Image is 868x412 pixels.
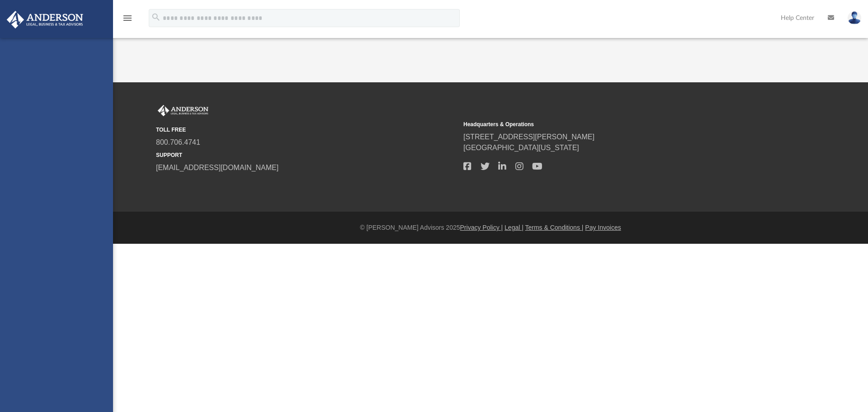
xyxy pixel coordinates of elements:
a: Terms & Conditions | [525,224,584,231]
small: SUPPORT [156,151,457,159]
img: Anderson Advisors Platinum Portal [156,105,210,117]
small: Headquarters & Operations [463,120,764,128]
img: Anderson Advisors Platinum Portal [4,11,86,28]
a: Pay Invoices [585,224,621,231]
a: Legal | [505,224,524,231]
small: TOLL FREE [156,126,457,134]
a: 800.706.4741 [156,138,200,146]
a: [STREET_ADDRESS][PERSON_NAME] [463,133,594,141]
i: search [151,12,161,22]
a: [GEOGRAPHIC_DATA][US_STATE] [463,144,579,152]
a: Privacy Policy | [460,224,503,231]
a: menu [122,17,133,24]
i: menu [122,13,133,24]
a: [EMAIL_ADDRESS][DOMAIN_NAME] [156,164,278,171]
img: User Pic [848,11,861,24]
div: © [PERSON_NAME] Advisors 2025 [113,223,868,232]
